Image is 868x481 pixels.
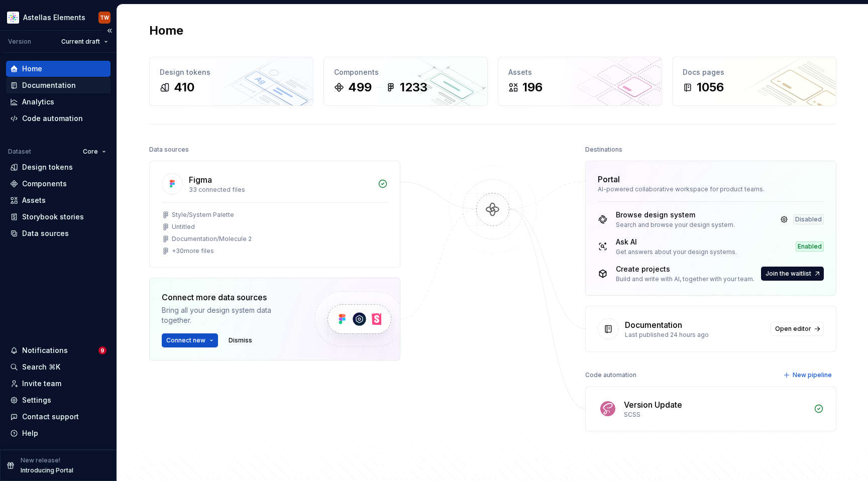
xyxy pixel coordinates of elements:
[6,225,111,242] a: Data sources
[162,305,297,325] div: Bring all your design system data together.
[625,331,765,339] div: Last published 24 hours ago
[793,214,824,224] div: Disabled
[174,79,194,95] div: 410
[172,247,214,255] div: + 30 more files
[8,148,31,156] div: Dataset
[166,336,205,344] span: Connect new
[672,57,836,106] a: Docs pages1056
[6,176,111,192] a: Components
[6,94,111,110] a: Analytics
[21,466,73,474] p: Introducing Portal
[2,7,115,28] button: Astellas ElementsTW
[21,456,60,464] p: New release!
[22,412,79,422] div: Contact support
[766,270,811,278] span: Join the waitlist
[22,80,76,90] div: Documentation
[22,428,38,438] div: Help
[22,345,68,355] div: Notifications
[22,228,69,238] div: Data sources
[100,14,109,22] div: TW
[149,143,189,157] div: Data sources
[323,57,488,106] a: Components4991233
[61,38,100,46] span: Current draft
[616,221,735,229] div: Search and browse your design system.
[22,97,54,107] div: Analytics
[598,173,620,185] div: Portal
[57,35,113,49] button: Current draft
[616,275,754,283] div: Build and write with AI, together with your team.
[796,242,824,252] div: Enabled
[7,12,19,24] img: b2369ad3-f38c-46c1-b2a2-f2452fdbdcd2.png
[229,336,252,344] span: Dismiss
[6,159,111,175] a: Design tokens
[189,174,212,186] div: Figma
[6,192,111,208] a: Assets
[780,368,836,382] button: New pipeline
[6,61,111,77] a: Home
[775,325,811,333] span: Open editor
[616,210,735,220] div: Browse design system
[522,79,542,95] div: 196
[22,362,60,372] div: Search ⌘K
[6,342,111,358] button: Notifications9
[498,57,662,106] a: Assets196
[6,392,111,408] a: Settings
[172,223,195,231] div: Untitled
[6,359,111,375] button: Search ⌘K
[508,67,652,77] div: Assets
[793,371,832,379] span: New pipeline
[616,248,737,256] div: Get answers about your design systems.
[624,411,808,419] div: SCSS
[625,319,682,331] div: Documentation
[6,209,111,225] a: Storybook stories
[224,333,257,347] button: Dismiss
[616,264,754,274] div: Create projects
[149,23,183,39] h2: Home
[6,110,111,127] a: Code automation
[78,145,111,159] button: Core
[162,291,297,303] div: Connect more data sources
[98,346,106,354] span: 9
[585,368,636,382] div: Code automation
[102,24,117,38] button: Collapse sidebar
[334,67,477,77] div: Components
[761,267,824,281] button: Join the waitlist
[22,64,42,74] div: Home
[22,195,46,205] div: Assets
[6,376,111,392] a: Invite team
[400,79,427,95] div: 1233
[160,67,303,77] div: Design tokens
[8,38,31,46] div: Version
[6,425,111,441] button: Help
[598,185,824,193] div: AI-powered collaborative workspace for product teams.
[149,57,313,106] a: Design tokens410
[23,13,85,23] div: Astellas Elements
[22,395,51,405] div: Settings
[22,113,83,124] div: Code automation
[616,237,737,247] div: Ask AI
[624,399,682,411] div: Version Update
[83,148,98,156] span: Core
[22,379,61,389] div: Invite team
[189,186,372,194] div: 33 connected files
[697,79,724,95] div: 1056
[162,333,218,347] button: Connect new
[22,179,67,189] div: Components
[6,409,111,425] button: Contact support
[172,211,234,219] div: Style/System Palette
[149,161,400,268] a: Figma33 connected filesStyle/System PaletteUntitledDocumentation/Molecule 2+30more files
[348,79,372,95] div: 499
[6,77,111,93] a: Documentation
[771,322,824,336] a: Open editor
[22,162,73,172] div: Design tokens
[172,235,252,243] div: Documentation/Molecule 2
[683,67,826,77] div: Docs pages
[22,212,84,222] div: Storybook stories
[585,143,622,157] div: Destinations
